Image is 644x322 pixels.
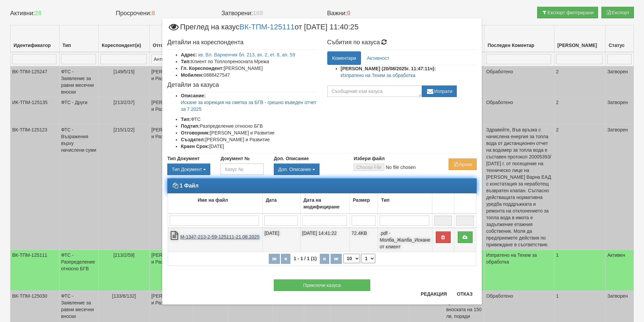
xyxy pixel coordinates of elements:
[167,164,210,175] div: Двоен клик, за изчистване на избраната стойност.
[181,129,317,136] li: [PERSON_NAME] и Развитие
[266,197,277,203] b: Дата
[304,197,340,209] b: Дата на модифициране
[181,58,317,65] li: Клиент по Топлопреносната Мрежа
[300,228,350,252] td: [DATE] 14:41:22
[181,59,191,64] b: Тип:
[274,164,343,175] div: Двоен клик, за изчистване на избраната стойност.
[181,72,204,78] b: Мобилен:
[239,23,294,31] a: ВК-ТПМ-125111
[350,193,378,214] td: Размер: No sort applied, activate to apply an ascending sort
[167,164,210,175] button: Тип Документ
[432,193,454,214] td: : No sort applied, activate to apply an ascending sort
[449,158,477,170] button: Архив
[167,23,358,36] span: Преглед на казус от [DATE] 11:40:25
[181,65,317,72] li: [PERSON_NAME]
[198,197,228,203] b: Име на файл
[422,85,457,97] button: Изпрати
[167,82,317,89] h4: Детайли за казуса
[181,123,317,129] li: Разпределение относно БГВ
[361,254,375,263] select: Страница номер
[181,52,197,57] b: Адрес:
[454,193,476,214] td: : No sort applied, activate to apply an ascending sort
[292,256,318,261] span: 1 - 1 / 1 (1)
[381,197,389,203] b: Тип
[416,289,451,299] button: Редакция
[327,51,361,65] a: Коментари
[168,193,263,214] td: Име на файл: No sort applied, activate to apply an ascending sort
[181,144,209,149] b: Краен Срок:
[198,52,295,57] a: кв. Вл. Варненчик бл. 213, вх. 2, ет. 8, ап. 59
[167,155,200,162] label: Тип Документ
[220,164,263,175] input: Казус №
[181,143,317,150] li: [DATE]
[378,193,432,214] td: Тип: No sort applied, activate to apply an ascending sort
[274,155,309,162] label: Доп. Описание
[181,116,317,123] li: ФТС
[274,164,319,175] button: Доп. Описание
[327,39,477,46] h4: Събития по казуса
[300,193,350,214] td: Дата на модифициране: No sort applied, activate to apply an ascending sort
[278,167,311,172] span: Доп. Описание
[453,289,477,299] button: Отказ
[181,137,205,142] b: Създател:
[320,254,329,264] button: Следваща страница
[180,234,259,240] a: М-1347-213-2-59-125111-21.08.2025
[353,197,370,203] b: Размер
[181,117,191,122] b: Тип:
[362,51,394,65] a: Активност
[343,254,360,263] select: Брой редове на страница
[180,183,198,189] strong: 1 Файл
[341,66,436,71] strong: [PERSON_NAME] (20/08/2025г. 11:47:11ч):
[181,93,206,98] b: Описание:
[378,228,432,252] td: .pdf - Молба_Жалба_Искане от клиент
[172,167,202,172] span: Тип Документ
[181,130,210,135] b: Отговорник:
[181,136,317,143] li: [PERSON_NAME] и Развитие
[263,193,300,214] td: Дата: No sort applied, activate to apply an ascending sort
[341,72,477,79] p: Изпратено на Техем за обработка
[350,228,378,252] td: 72.4KB
[269,254,280,264] button: Първа страница
[331,254,342,264] button: Последна страница
[181,123,200,129] b: Подтип:
[263,228,300,252] td: [DATE]
[220,155,249,162] label: Документ №
[181,99,317,113] p: Искане за корекция на сметка за БГВ - грешно въведен отчет за 7.2025
[281,254,290,264] button: Предишна страница
[181,72,317,78] li: 0888427547
[354,155,385,162] label: Избери файл
[167,39,317,46] h4: Детайли на кореспондента
[168,228,476,252] tr: М-1347-213-2-59-125111-21.08.2025.pdf - Молба_Жалба_Искане от клиент
[181,66,224,71] b: Гл. Кореспондент:
[274,279,370,291] button: Приключи казуса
